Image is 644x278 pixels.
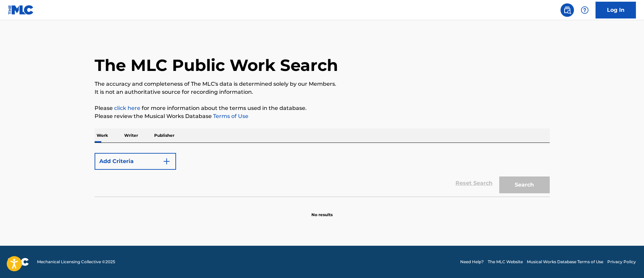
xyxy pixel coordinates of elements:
h1: The MLC Public Work Search [95,55,338,75]
a: Musical Works Database Terms of Use [527,259,603,265]
form: Search Form [95,150,550,197]
img: 9d2ae6d4665cec9f34b9.svg [163,157,171,165]
a: Log In [596,2,636,18]
img: help [581,6,589,14]
p: Please for more information about the terms used in the database. [95,104,550,112]
a: Terms of Use [212,113,248,119]
a: Need Help? [460,259,484,265]
p: Work [95,128,110,143]
p: Writer [122,128,140,143]
img: search [563,6,571,14]
p: Publisher [152,128,176,143]
a: The MLC Website [488,259,523,265]
img: MLC Logo [8,5,34,15]
p: It is not an authoritative source for recording information. [95,88,550,96]
span: Mechanical Licensing Collective © 2025 [37,259,115,265]
button: Add Criteria [95,153,176,170]
p: Please review the Musical Works Database [95,112,550,120]
p: No results [311,204,333,218]
img: logo [8,258,29,266]
div: Help [578,3,591,17]
a: Public Search [561,3,574,17]
a: click here [114,105,140,111]
p: The accuracy and completeness of The MLC's data is determined solely by our Members. [95,80,550,88]
a: Privacy Policy [607,259,636,265]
